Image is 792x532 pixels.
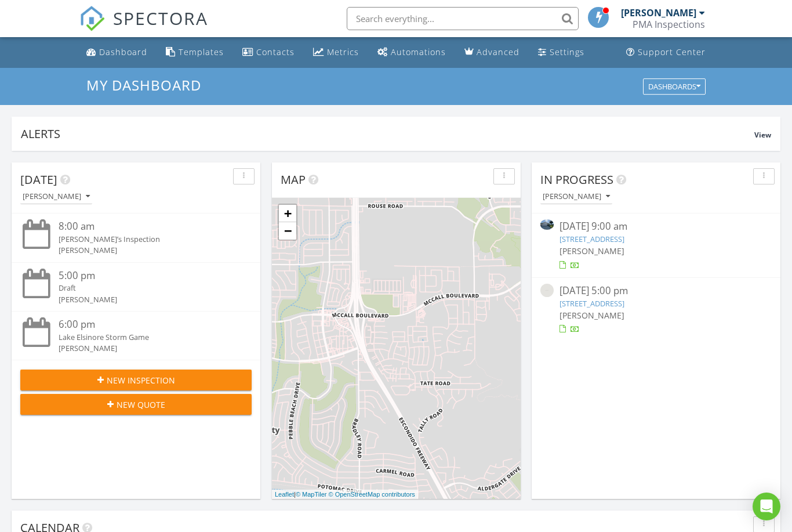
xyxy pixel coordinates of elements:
div: Dashboards [648,82,700,91]
a: [STREET_ADDRESS] [560,298,624,309]
div: Settings [550,46,584,57]
img: streetview [540,284,554,297]
button: [PERSON_NAME] [540,189,612,205]
div: [PERSON_NAME] [543,193,610,201]
div: [PERSON_NAME] [59,245,232,256]
div: Support Center [638,46,706,57]
div: [PERSON_NAME]’s Inspection [59,234,232,245]
div: [PERSON_NAME] [23,193,90,201]
a: [DATE] 5:00 pm [STREET_ADDRESS] [PERSON_NAME] [540,284,772,335]
a: Settings [533,42,589,63]
div: 6:00 pm [59,317,232,332]
div: 8:00 am [59,219,232,234]
div: 5:00 pm [59,269,232,283]
a: © MapTiler [296,491,327,498]
div: [DATE] 9:00 am [560,219,753,234]
a: Advanced [460,42,524,63]
button: New Inspection [20,370,252,390]
div: [DATE] 5:00 pm [560,284,753,298]
input: Search everything... [347,7,579,30]
div: PMA Inspections [633,19,705,30]
span: SPECTORA [113,6,208,30]
div: Automations [391,46,446,57]
div: Metrics [327,46,359,57]
span: In Progress [540,172,613,187]
span: Map [281,172,306,187]
a: Contacts [238,42,299,63]
span: My Dashboard [86,75,201,95]
a: Dashboard [82,42,152,63]
div: [PERSON_NAME] [621,7,696,19]
a: © OpenStreetMap contributors [329,491,415,498]
a: Leaflet [275,491,294,498]
span: New Inspection [107,374,175,386]
button: New Quote [20,394,252,415]
button: [PERSON_NAME] [20,189,92,205]
img: The Best Home Inspection Software - Spectora [79,6,105,31]
span: View [754,130,771,140]
span: [DATE] [20,172,57,187]
span: [PERSON_NAME] [560,310,624,321]
a: Support Center [622,42,710,63]
a: Metrics [308,42,364,63]
a: SPECTORA [79,16,208,40]
div: Advanced [477,46,519,57]
span: [PERSON_NAME] [560,245,624,256]
div: Lake Elsinore Storm Game [59,332,232,343]
a: Zoom in [279,205,296,222]
div: Alerts [21,126,754,142]
button: Dashboards [643,78,706,95]
div: [PERSON_NAME] [59,294,232,305]
div: Templates [179,46,224,57]
a: [STREET_ADDRESS] [560,234,624,244]
div: | [272,490,418,500]
a: Zoom out [279,222,296,240]
div: [PERSON_NAME] [59,343,232,354]
div: Open Intercom Messenger [753,493,780,520]
div: Draft [59,283,232,294]
a: [DATE] 9:00 am [STREET_ADDRESS] [PERSON_NAME] [540,219,772,271]
span: New Quote [117,399,165,411]
img: 9357355%2Fcover_photos%2FGw7BMPR8SMrid68ZNkNz%2Fsmall.jpg [540,219,554,229]
a: Automations (Basic) [373,42,451,63]
div: Contacts [256,46,295,57]
a: Templates [161,42,228,63]
div: Dashboard [99,46,147,57]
